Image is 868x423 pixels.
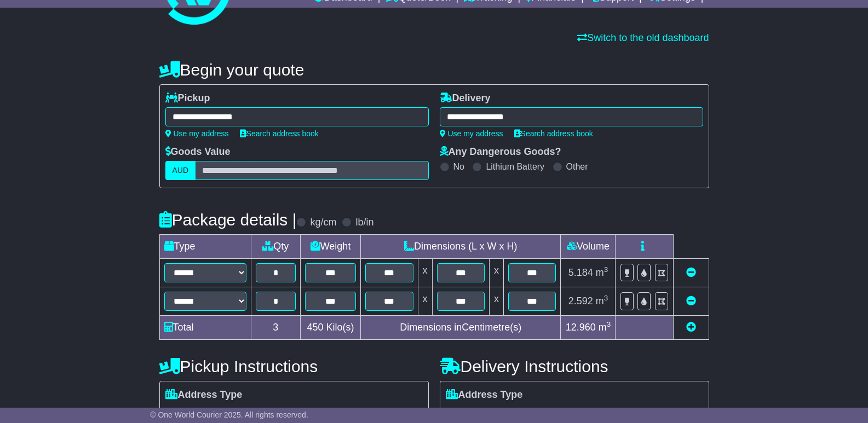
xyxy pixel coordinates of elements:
[159,61,709,79] h4: Begin your quote
[301,235,361,259] td: Weight
[577,32,709,43] a: Switch to the old dashboard
[607,320,611,328] sup: 3
[440,129,503,138] a: Use my address
[568,267,593,278] span: 5.184
[159,235,251,259] td: Type
[165,404,219,421] span: Residential
[604,265,608,274] sup: 3
[578,404,652,421] span: Air & Sea Depot
[446,389,523,401] label: Address Type
[686,322,696,333] a: Add new item
[150,410,308,419] span: © One World Courier 2025. All rights reserved.
[159,211,297,229] h4: Package details |
[310,217,336,229] label: kg/cm
[596,267,608,278] span: m
[561,235,616,259] td: Volume
[251,235,301,259] td: Qty
[486,161,544,172] label: Lithium Battery
[514,129,593,138] a: Search address book
[229,404,286,421] span: Commercial
[510,404,567,421] span: Commercial
[566,322,596,333] span: 12.960
[165,389,243,401] label: Address Type
[307,322,324,333] span: 450
[159,316,251,340] td: Total
[165,92,210,105] label: Pickup
[251,316,301,340] td: 3
[297,404,371,421] span: Air & Sea Depot
[568,295,593,306] span: 2.592
[489,287,503,316] td: x
[165,146,231,158] label: Goods Value
[418,287,432,316] td: x
[453,161,464,172] label: No
[361,316,561,340] td: Dimensions in Centimetre(s)
[686,267,696,278] a: Remove this item
[165,129,229,138] a: Use my address
[489,259,503,287] td: x
[604,294,608,302] sup: 3
[599,322,611,333] span: m
[301,316,361,340] td: Kilo(s)
[240,129,319,138] a: Search address book
[165,161,196,180] label: AUD
[440,146,561,158] label: Any Dangerous Goods?
[686,295,696,306] a: Remove this item
[446,404,499,421] span: Residential
[159,357,429,375] h4: Pickup Instructions
[566,161,588,172] label: Other
[596,295,608,306] span: m
[440,357,709,375] h4: Delivery Instructions
[355,217,373,229] label: lb/in
[418,259,432,287] td: x
[361,235,561,259] td: Dimensions (L x W x H)
[440,92,491,105] label: Delivery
